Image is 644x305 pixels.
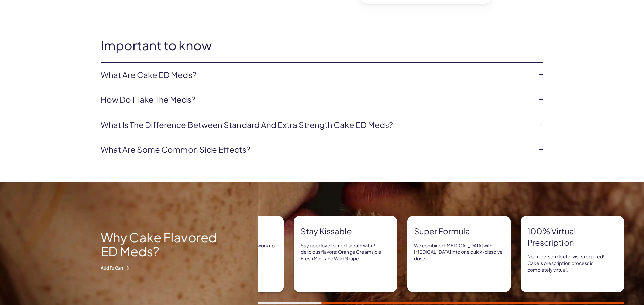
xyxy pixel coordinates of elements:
h2: Why Cake Flavored ED Meds? [101,230,221,258]
a: What is the difference between Standard and Extra Strength Cake ED meds? [101,119,533,131]
a: What are some common side effects? [101,144,533,155]
p: We combined [MEDICAL_DATA] with [MEDICAL_DATA] into one quick-dissolve dose. [414,242,504,262]
strong: 100% virtual prescription [527,226,617,248]
a: What are Cake ED Meds? [101,69,533,81]
h2: Important to know [101,38,543,52]
strong: Stay Kissable [301,226,390,237]
a: How do I take the meds? [101,94,533,105]
strong: Super formula [414,226,504,237]
span: Add to Cart [101,265,221,271]
p: Say goodbye to med breath with 3 delicious flavors: Orange Creamsicle, Fresh Mint, and Wild Grape. [301,242,390,262]
p: No in-person doctor visits required! Cake’s prescription process is completely virtual. [527,253,617,273]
